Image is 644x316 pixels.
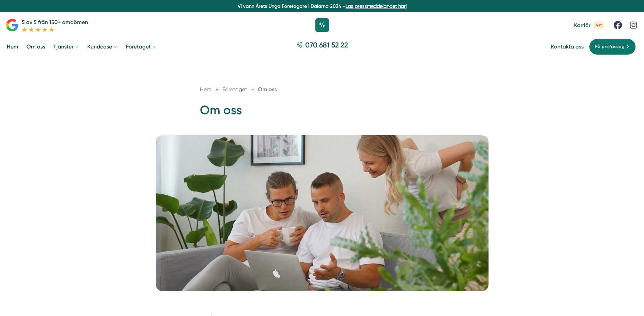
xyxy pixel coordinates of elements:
a: Karriär 4st [574,21,605,30]
p: Vi vann Årets Unga Företagare i Dalarna 2024 – [3,3,641,9]
p: 5 av 5 från 150+ omdömen [22,18,88,26]
a: Kundcase [86,38,119,55]
h1: Om oss [200,102,444,124]
a: Företaget [125,38,158,55]
nav: Breadcrumb [200,85,444,94]
span: 4st [593,21,605,30]
a: Företaget [222,86,249,93]
a: Få prisförslag [589,39,636,55]
a: Om oss [25,38,47,55]
img: Smartproduktion, [156,135,489,291]
span: Företaget [222,86,247,93]
a: 070 681 52 22 [294,40,351,53]
span: Få prisförslag [595,43,625,51]
span: » [216,85,218,94]
span: » [251,85,254,94]
span: 070 681 52 22 [305,40,348,50]
a: Hem [200,86,211,93]
a: Kontakta oss [551,43,584,50]
a: Tjänster [52,38,80,55]
a: Om oss [258,86,277,93]
a: Läs pressmeddelandet här! [346,3,407,9]
a: Hem [5,38,20,55]
span: Karriär [574,22,590,28]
